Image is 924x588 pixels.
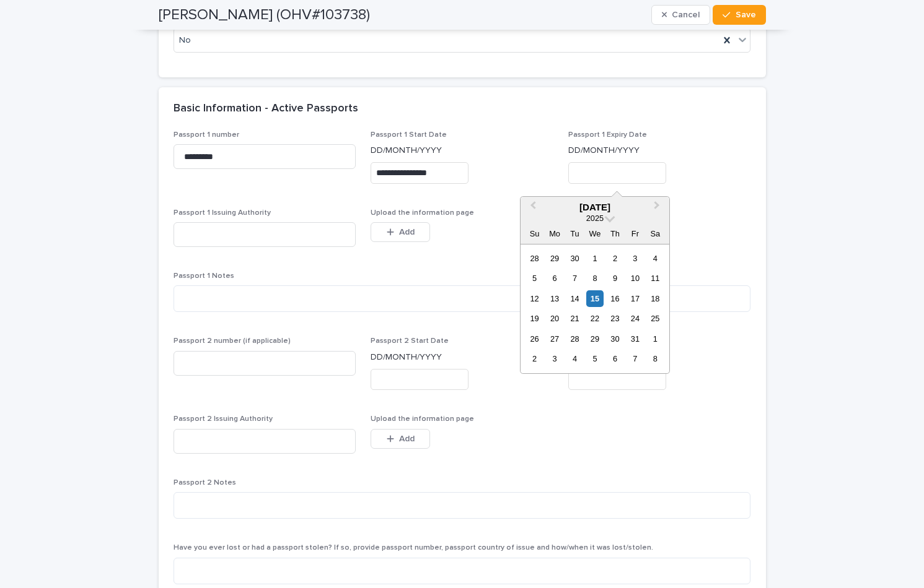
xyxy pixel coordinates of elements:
[647,250,664,267] div: Choose Saturday, October 4th, 2025
[672,11,700,19] span: Cancel
[371,429,430,449] button: Add
[524,248,665,369] div: month 2025-10
[174,479,236,486] span: Passport 2 Notes
[546,270,563,287] div: Choose Monday, October 6th, 2025
[586,290,603,307] div: Choose Wednesday, October 15th, 2025
[546,290,563,307] div: Choose Monday, October 13th, 2025
[647,225,664,242] div: Sa
[627,290,643,307] div: Choose Friday, October 17th, 2025
[566,350,583,367] div: Choose Tuesday, November 4th, 2025
[607,270,623,287] div: Choose Thursday, October 9th, 2025
[526,310,543,327] div: Choose Sunday, October 19th, 2025
[627,270,643,287] div: Choose Friday, October 10th, 2025
[586,331,603,347] div: Choose Wednesday, October 29th, 2025
[586,270,603,287] div: Choose Wednesday, October 8th, 2025
[371,337,449,345] span: Passport 2 Start Date
[568,131,647,139] span: Passport 1 Expiry Date
[521,202,669,213] div: [DATE]
[627,225,643,242] div: Fr
[371,351,553,364] p: DD/MONTH/YYYY
[526,331,543,347] div: Choose Sunday, October 26th, 2025
[179,34,191,47] span: No
[546,250,563,267] div: Choose Monday, September 29th, 2025
[174,209,271,217] span: Passport 1 Issuing Authority
[159,6,370,24] h2: [PERSON_NAME] (OHV#103738)
[607,350,623,367] div: Choose Thursday, November 6th, 2025
[522,198,542,218] button: Previous Month
[568,144,751,157] p: DD/MONTH/YYYY
[174,131,239,139] span: Passport 1 number
[371,222,430,242] button: Add
[526,225,543,242] div: Su
[566,290,583,307] div: Choose Tuesday, October 14th, 2025
[526,270,543,287] div: Choose Sunday, October 5th, 2025
[526,350,543,367] div: Choose Sunday, November 2nd, 2025
[566,331,583,347] div: Choose Tuesday, October 28th, 2025
[371,144,553,157] p: DD/MONTH/YYYY
[586,214,604,223] span: 2025
[174,544,653,551] span: Have you ever lost or had a passport stolen? If so, provide passport number, passport country of ...
[371,209,474,217] span: Upload the information page
[566,310,583,327] div: Choose Tuesday, October 21st, 2025
[627,331,643,347] div: Choose Friday, October 31st, 2025
[174,415,273,423] span: Passport 2 Issuing Authority
[627,350,643,367] div: Choose Friday, November 7th, 2025
[607,331,623,347] div: Choose Thursday, October 30th, 2025
[586,350,603,367] div: Choose Wednesday, November 5th, 2025
[371,131,447,139] span: Passport 1 Start Date
[371,415,474,423] span: Upload the information page
[607,310,623,327] div: Choose Thursday, October 23rd, 2025
[607,290,623,307] div: Choose Thursday, October 16th, 2025
[713,5,765,25] button: Save
[546,310,563,327] div: Choose Monday, October 20th, 2025
[546,331,563,347] div: Choose Monday, October 27th, 2025
[647,310,664,327] div: Choose Saturday, October 25th, 2025
[647,270,664,287] div: Choose Saturday, October 11th, 2025
[651,5,711,25] button: Cancel
[647,290,664,307] div: Choose Saturday, October 18th, 2025
[607,225,623,242] div: Th
[586,310,603,327] div: Choose Wednesday, October 22nd, 2025
[546,350,563,367] div: Choose Monday, November 3rd, 2025
[174,337,291,345] span: Passport 2 number (if applicable)
[526,290,543,307] div: Choose Sunday, October 12th, 2025
[526,250,543,267] div: Choose Sunday, September 28th, 2025
[566,225,583,242] div: Tu
[586,225,603,242] div: We
[607,250,623,267] div: Choose Thursday, October 2nd, 2025
[586,250,603,267] div: Choose Wednesday, October 1st, 2025
[647,331,664,347] div: Choose Saturday, November 1st, 2025
[566,270,583,287] div: Choose Tuesday, October 7th, 2025
[627,250,643,267] div: Choose Friday, October 3rd, 2025
[736,11,756,19] span: Save
[399,228,415,236] span: Add
[566,250,583,267] div: Choose Tuesday, September 30th, 2025
[627,310,643,327] div: Choose Friday, October 24th, 2025
[174,272,234,280] span: Passport 1 Notes
[546,225,563,242] div: Mo
[174,102,358,116] h2: Basic Information - Active Passports
[647,350,664,367] div: Choose Saturday, November 8th, 2025
[648,198,668,218] button: Next Month
[399,435,415,443] span: Add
